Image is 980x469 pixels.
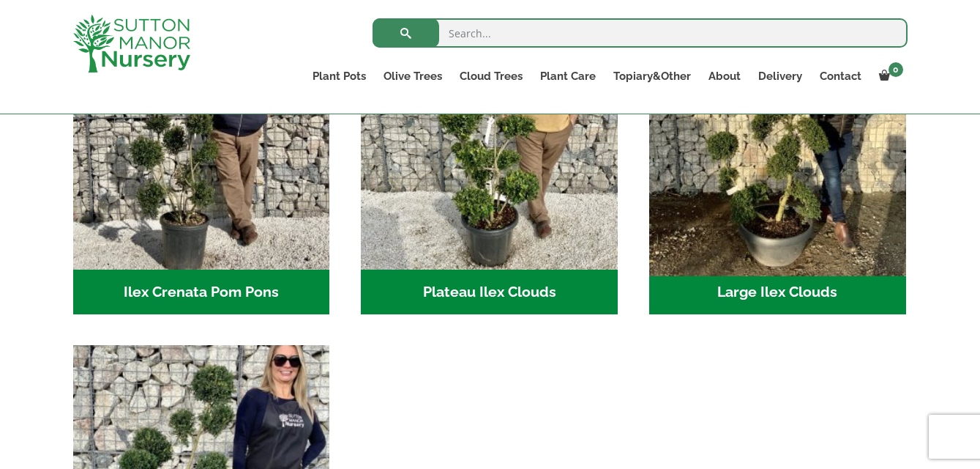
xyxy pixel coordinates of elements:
h2: Plateau Ilex Clouds [361,270,618,315]
img: logo [73,15,190,73]
input: Search... [373,18,908,48]
a: Visit product category Large Ilex Clouds [649,12,906,314]
a: Visit product category Ilex Crenata Pom Pons [73,12,330,314]
a: Olive Trees [375,66,451,86]
a: 0 [870,66,908,86]
h2: Ilex Crenata Pom Pons [73,270,330,315]
a: About [700,66,749,86]
a: Cloud Trees [451,66,531,86]
a: Topiary&Other [605,66,700,86]
img: Plateau Ilex Clouds [361,12,618,270]
img: Ilex Crenata Pom Pons [73,12,330,270]
a: Plant Pots [304,66,375,86]
a: Delivery [749,66,811,86]
span: 0 [889,62,903,77]
img: Large Ilex Clouds [643,6,912,276]
a: Contact [811,66,870,86]
h2: Large Ilex Clouds [649,270,906,315]
a: Visit product category Plateau Ilex Clouds [361,12,618,314]
a: Plant Care [531,66,605,86]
